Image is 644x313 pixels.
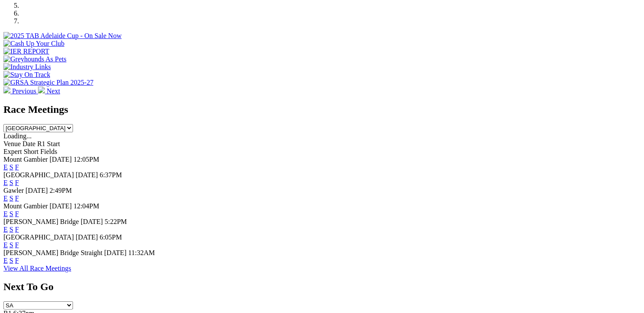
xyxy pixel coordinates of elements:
span: Mount Gambier [3,156,48,163]
span: 6:37PM [100,171,122,179]
a: F [15,226,19,233]
span: [PERSON_NAME] Bridge [3,218,79,225]
h2: Race Meetings [3,104,641,115]
h2: Next To Go [3,281,641,293]
span: [PERSON_NAME] Bridge Straight [3,249,102,256]
span: 12:04PM [73,202,99,210]
a: Previous [3,87,38,95]
span: Fields [40,148,57,155]
a: F [15,257,19,264]
span: [DATE] [76,171,98,179]
span: 11:32AM [128,249,155,256]
span: 2:49PM [50,187,72,194]
a: E [3,210,8,217]
span: Short [24,148,39,155]
span: [DATE] [104,249,127,256]
img: IER REPORT [3,48,49,55]
span: Next [47,87,60,95]
a: F [15,179,19,186]
span: Gawler [3,187,24,194]
a: F [15,163,19,171]
span: 6:05PM [100,233,122,241]
img: Cash Up Your Club [3,40,64,48]
span: [GEOGRAPHIC_DATA] [3,171,74,179]
span: [DATE] [76,233,98,241]
img: Greyhounds As Pets [3,55,67,63]
span: Loading... [3,132,32,140]
a: S [10,195,13,202]
img: 2025 TAB Adelaide Cup - On Sale Now [3,32,122,40]
a: F [15,210,19,217]
img: GRSA Strategic Plan 2025-27 [3,79,93,86]
a: S [10,210,13,217]
span: Expert [3,148,22,155]
span: 5:22PM [105,218,127,225]
a: S [10,257,13,264]
a: E [3,241,8,249]
span: [DATE] [50,202,72,210]
img: Stay On Track [3,71,50,79]
a: F [15,241,19,249]
a: S [10,241,13,249]
a: E [3,257,8,264]
span: R1 Start [37,140,60,147]
a: S [10,226,13,233]
img: Industry Links [3,63,51,71]
span: [DATE] [25,187,48,194]
span: 12:05PM [73,156,99,163]
a: S [10,163,13,171]
span: Mount Gambier [3,202,48,210]
span: [GEOGRAPHIC_DATA] [3,233,74,241]
a: S [10,179,13,186]
a: F [15,195,19,202]
a: E [3,195,8,202]
img: chevron-left-pager-white.svg [3,86,10,93]
span: [DATE] [50,156,72,163]
span: Date [22,140,35,147]
img: chevron-right-pager-white.svg [38,86,45,93]
span: [DATE] [81,218,103,225]
a: View All Race Meetings [3,265,71,272]
a: E [3,226,8,233]
a: E [3,179,8,186]
span: Venue [3,140,21,147]
a: E [3,163,8,171]
span: Previous [12,87,36,95]
a: Next [38,87,60,95]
